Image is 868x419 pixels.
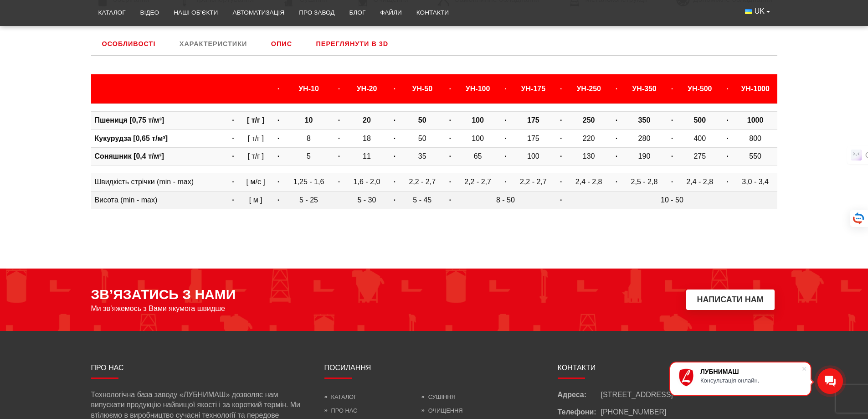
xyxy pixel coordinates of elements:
strong: · [726,116,728,124]
strong: · [449,134,451,142]
strong: · [504,134,506,142]
strong: · [560,178,562,186]
td: [ м ] [239,191,272,209]
a: Про нас [324,407,358,414]
b: 175 [527,116,539,124]
span: Посилання [324,364,371,372]
td: 5 - 25 [284,191,333,209]
strong: · [394,134,395,142]
strong: · [560,134,562,142]
td: 8 [284,129,333,147]
b: 1000 [747,116,764,124]
strong: · [616,178,617,186]
td: Швидкість стрічки (min - max) [91,173,227,191]
strong: · [726,134,728,142]
strong: · [394,178,395,186]
td: 400 [678,129,722,147]
span: Контакти [558,364,596,372]
strong: · [671,134,673,142]
strong: · [671,85,673,93]
strong: · [338,178,340,186]
a: Сушіння [421,393,456,400]
strong: · [277,85,279,93]
span: UK [755,6,765,16]
td: 2,4 - 2,8 [567,173,611,191]
a: Переглянути в 3D [305,32,400,56]
strong: · [232,178,234,186]
strong: · [277,134,279,142]
strong: · [449,85,451,93]
td: 1,25 - 1,6 [284,173,333,191]
td: 220 [567,129,611,147]
strong: · [394,196,395,204]
strong: · [616,152,617,160]
b: УН-10 [298,85,319,93]
a: Каталог [324,393,357,400]
div: ЛУБНИМАШ [700,368,801,375]
div: Консультація онлайн. [700,377,801,384]
td: 10 - 50 [567,191,777,209]
span: Про нас [91,364,124,372]
strong: · [504,85,506,93]
strong: · [504,178,506,186]
img: Українська [745,9,752,14]
strong: · [232,196,234,204]
strong: · [232,152,234,160]
b: УН-50 [412,85,432,93]
td: [ м/с ] [239,173,272,191]
b: 100 [472,116,484,124]
td: 5 - 30 [345,191,389,209]
td: 65 [456,147,500,165]
a: Очищення [421,407,463,414]
strong: · [504,116,506,124]
td: 175 [512,129,555,147]
strong: · [277,152,279,160]
b: 500 [693,116,706,124]
strong: · [726,152,728,160]
strong: · [449,152,451,160]
strong: · [338,116,340,124]
strong: · [394,85,395,93]
strong: · [671,116,673,124]
td: 3,0 - 3,4 [734,173,777,191]
td: 100 [512,147,555,165]
b: 250 [583,116,595,124]
td: 2,2 - 2,7 [456,173,500,191]
b: УН-100 [466,85,490,93]
td: 275 [678,147,722,165]
button: Написати нам [686,290,775,310]
a: Наші об’єкти [166,3,225,23]
strong: · [504,152,506,160]
td: 2,2 - 2,7 [512,173,555,191]
strong: · [726,178,728,186]
strong: · [394,152,395,160]
a: Опис [260,32,303,56]
strong: · [449,178,451,186]
strong: · [338,152,340,160]
strong: · [338,85,340,93]
b: УН-1000 [741,85,769,93]
td: 130 [567,147,611,165]
td: 2,2 - 2,7 [401,173,444,191]
span: Ми зв’яжемось з Вами якумога швидше [91,305,226,313]
b: УН-250 [576,85,601,93]
b: 10 [305,116,313,124]
strong: · [726,85,728,93]
b: УН-500 [688,85,712,93]
a: Контакти [409,3,456,23]
strong: · [232,116,234,124]
strong: · [449,196,451,204]
td: 35 [401,147,444,165]
b: [ т/г ] [247,116,265,124]
td: 11 [345,147,389,165]
strong: · [277,178,279,186]
span: ЗВ’ЯЗАТИСЬ З НАМИ [91,287,236,302]
td: 1,6 - 2,0 [345,173,389,191]
b: УН-20 [357,85,377,93]
a: [PHONE_NUMBER] [601,408,667,416]
td: [ т/г ] [239,147,272,165]
strong: · [671,178,673,186]
span: [STREET_ADDRESS] [601,390,673,400]
strong: · [560,116,562,124]
a: Автоматизація [225,3,292,23]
